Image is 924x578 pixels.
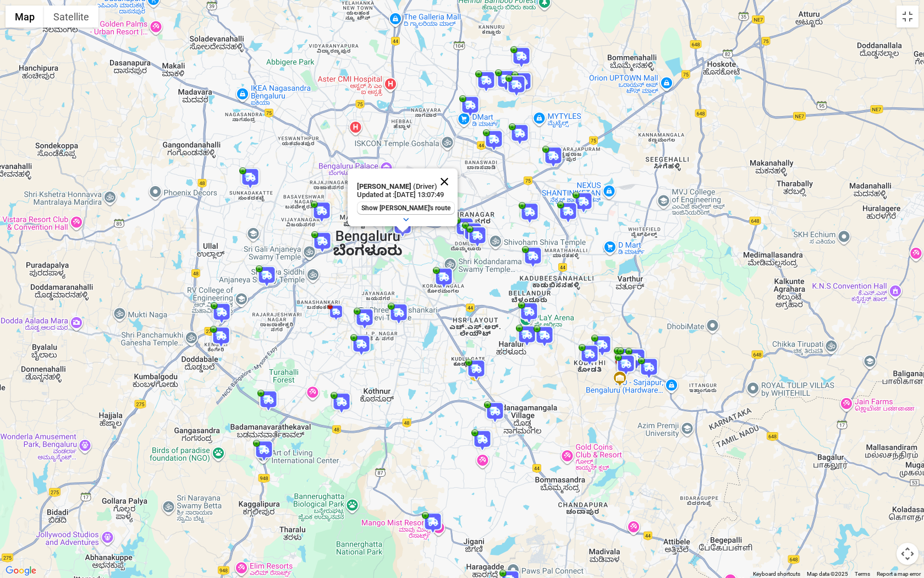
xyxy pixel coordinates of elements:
span: Show [PERSON_NAME]'s route [361,204,450,212]
button: Close [431,168,458,195]
button: Show [PERSON_NAME]'s route [357,201,455,215]
p: Updated at : [DATE] 13:07:49 [357,190,455,199]
b: [PERSON_NAME] [357,182,411,190]
p: (Driver) [357,182,455,190]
